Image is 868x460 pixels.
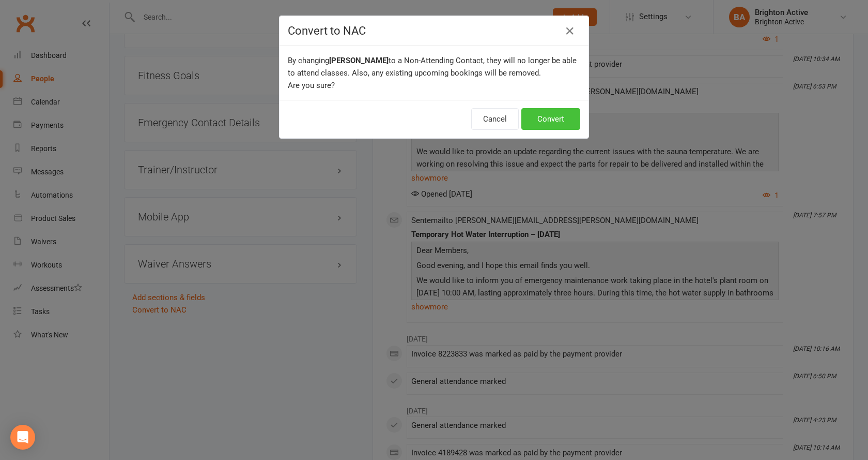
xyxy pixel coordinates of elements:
[562,23,578,39] button: Close
[10,425,35,450] div: Open Intercom Messenger
[280,46,588,100] div: By changing to a Non-Attending Contact, they will no longer be able to attend classes. Also, any ...
[471,108,519,130] button: Cancel
[521,108,580,130] button: Convert
[329,56,389,65] b: [PERSON_NAME]
[288,24,580,37] h4: Convert to NAC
